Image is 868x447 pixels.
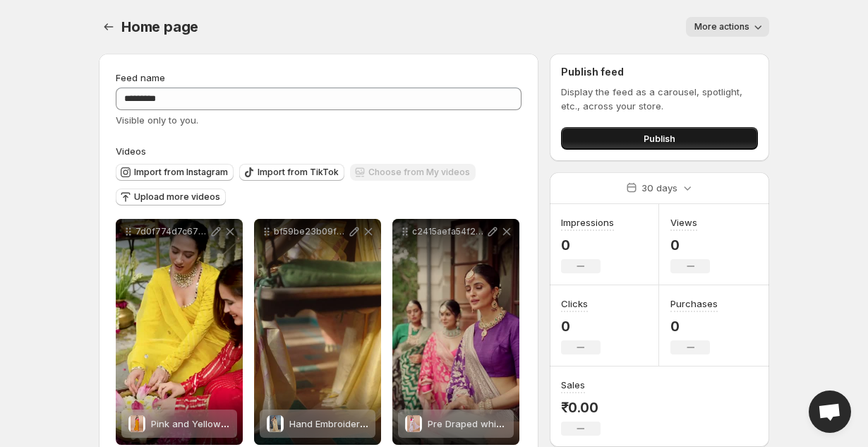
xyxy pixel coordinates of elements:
h3: Impressions [561,215,614,230]
h3: Sales [561,378,585,392]
span: Import from Instagram [134,167,228,178]
button: Upload more videos [116,189,226,205]
p: Display the feed as a carousel, spotlight, etc., across your store. [561,85,758,113]
button: Settings [99,17,119,37]
button: Import from TikTok [239,164,344,181]
p: 0 [561,318,601,335]
p: 0 [670,318,718,335]
span: Videos [116,145,146,157]
span: Upload more videos [134,191,220,203]
p: c2415aefa54f2fd5219e949a774fa016 [412,226,486,237]
p: 7d0f774d7c67f17fbcfb735ff1c5544e [135,226,209,237]
p: ₹0.00 [561,399,601,416]
button: Import from Instagram [116,164,234,181]
a: Open chat [809,391,851,433]
button: More actions [686,17,769,37]
span: Publish [644,131,675,145]
div: c2415aefa54f2fd5219e949a774fa016Pre Draped white and Pink Saree - Pure GeorgettePre Draped white ... [392,219,519,445]
button: Publish [561,127,758,150]
span: Pre Draped white and Pink Saree - Pure [PERSON_NAME] [428,418,679,429]
span: Hand Embroidered beige Saree [289,418,428,429]
span: More actions [694,21,749,32]
p: 30 days [641,181,677,195]
span: Visible only to you. [116,114,198,126]
h3: Views [670,215,697,230]
div: 7d0f774d7c67f17fbcfb735ff1c5544ePink and Yellow One-Piece GownPink and Yellow One-Piece Gown [116,219,243,445]
p: bf59be23b09f88df30d72a470ae0a20e_t4 [274,226,347,237]
p: 0 [670,237,710,254]
h2: Publish feed [561,65,758,79]
h3: Clicks [561,297,588,311]
h3: Purchases [670,297,718,311]
div: bf59be23b09f88df30d72a470ae0a20e_t4Hand Embroidered beige SareeHand Embroidered beige Saree [254,219,381,445]
span: Home page [121,18,198,35]
span: Feed name [116,72,165,83]
span: Pink and Yellow One-Piece Gown [151,418,300,429]
span: Import from TikTok [258,167,339,178]
p: 0 [561,237,614,254]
